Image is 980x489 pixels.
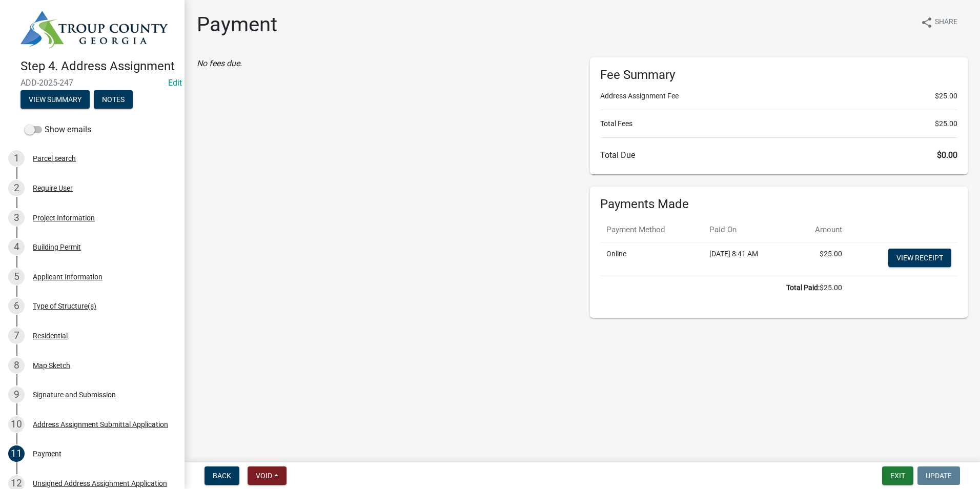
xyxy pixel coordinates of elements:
div: 7 [8,328,25,344]
button: Back [205,466,239,485]
li: Address Assignment Fee [600,91,957,101]
span: Update [926,472,952,480]
button: shareShare [912,12,966,32]
button: Void [248,466,287,485]
div: Building Permit [33,243,81,251]
wm-modal-confirm: Edit Application Number [168,78,182,88]
img: Troup County, Georgia [21,11,168,48]
i: share [921,16,933,29]
td: [DATE] 8:41 AM [703,242,791,276]
div: Project Information [33,214,95,221]
button: View Summary [21,90,90,109]
div: Type of Structure(s) [33,302,96,310]
i: No fees due. [197,58,242,68]
div: Signature and Submission [33,391,116,398]
div: Residential [33,332,68,339]
wm-modal-confirm: Summary [21,96,90,104]
h6: Fee Summary [600,68,957,83]
span: Void [256,472,272,480]
div: Require User [33,185,73,192]
span: Back [213,472,231,480]
label: Show emails [25,124,91,136]
td: Online [600,242,703,276]
span: $0.00 [937,150,957,160]
th: Amount [791,218,848,242]
div: 5 [8,269,25,285]
div: 6 [8,298,25,314]
div: 2 [8,180,25,196]
button: Notes [94,90,133,109]
div: 8 [8,357,25,374]
th: Payment Method [600,218,703,242]
li: Total Fees [600,118,957,129]
td: $25.00 [791,242,848,276]
h4: Step 4. Address Assignment [21,59,176,74]
span: $25.00 [935,118,957,129]
div: 1 [8,150,25,167]
div: 3 [8,210,25,226]
div: Address Assignment Submittal Application [33,421,168,428]
div: 11 [8,445,25,462]
span: $25.00 [935,91,957,101]
div: 10 [8,416,25,433]
h6: Total Due [600,150,957,160]
button: Update [917,466,960,485]
a: Edit [168,78,182,88]
div: Applicant Information [33,273,103,280]
h1: Payment [197,12,277,37]
wm-modal-confirm: Notes [94,96,133,104]
div: Parcel search [33,155,76,162]
div: Unsigned Address Assignment Application [33,480,167,487]
span: ADD-2025-247 [21,78,164,88]
div: 4 [8,239,25,255]
div: Map Sketch [33,362,70,369]
a: View receipt [888,249,951,267]
button: Exit [882,466,913,485]
div: 9 [8,386,25,403]
div: Payment [33,450,62,457]
b: Total Paid: [786,283,820,292]
h6: Payments Made [600,197,957,212]
th: Paid On [703,218,791,242]
span: Share [935,16,957,29]
td: $25.00 [600,276,848,299]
